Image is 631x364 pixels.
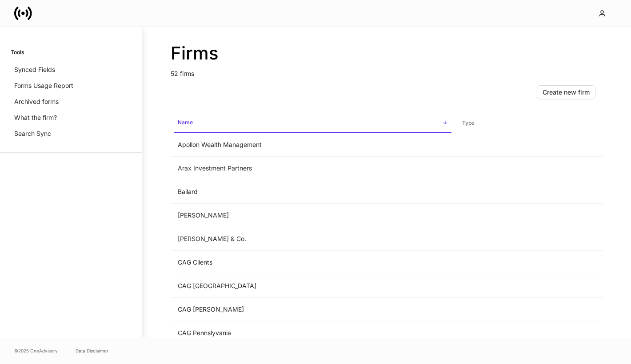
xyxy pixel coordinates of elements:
td: CAG Clients [171,251,455,274]
a: Archived forms [11,94,131,110]
a: Search Sync [11,126,131,142]
td: [PERSON_NAME] & Co. [171,227,455,251]
h6: Tools [11,48,24,56]
td: Arax Investment Partners [171,157,455,180]
a: Forms Usage Report [11,78,131,94]
td: CAG [GEOGRAPHIC_DATA] [171,274,455,298]
span: Type [459,114,599,132]
p: Synced Fields [14,65,55,74]
h6: Name [178,118,193,127]
a: Synced Fields [11,62,131,78]
span: © 2025 OneAdvisory [14,347,58,354]
button: Create new firm [537,85,595,99]
div: Create new firm [543,89,590,95]
h6: Type [462,119,475,127]
td: Bailard [171,180,455,204]
a: Data Disclaimer [76,347,108,354]
p: 52 firms [171,64,603,78]
td: CAG Pennslyvania [171,321,455,345]
td: [PERSON_NAME] [171,204,455,227]
a: What the firm? [11,110,131,126]
td: CAG [PERSON_NAME] [171,298,455,321]
p: What the firm? [14,113,57,122]
p: Archived forms [14,97,59,106]
h2: Firms [171,43,603,64]
p: Search Sync [14,129,51,138]
p: Forms Usage Report [14,81,73,90]
span: Name [174,114,451,133]
td: Apollon Wealth Management [171,133,455,157]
